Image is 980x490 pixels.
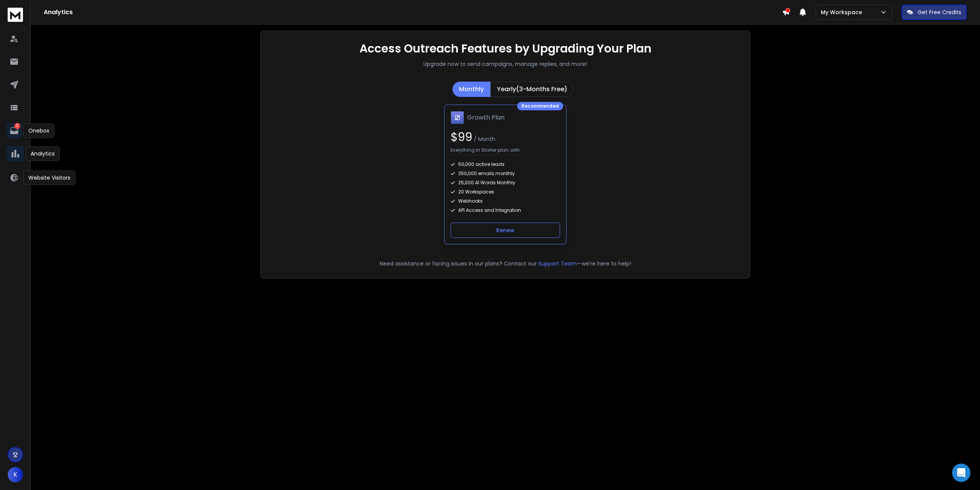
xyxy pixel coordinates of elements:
[451,161,560,167] div: 50,000 active leads
[8,467,23,482] button: K
[467,113,505,122] h1: Growth Plan
[451,223,560,238] button: Renew
[451,198,560,204] div: Webhooks
[451,207,560,213] div: API Access and Integration
[451,170,560,177] div: 250,000 emails monthly
[451,129,472,145] span: $ 99
[952,464,970,482] div: Open Intercom Messenger
[8,8,23,22] img: logo
[423,60,587,68] p: Upgrade now to send campaigns, manage replies, and more!
[902,5,967,20] button: Get Free Credits
[7,123,22,138] a: 2
[918,8,961,16] p: Get Free Credits
[517,102,563,110] div: Recommended
[23,123,54,138] div: Onebox
[451,111,464,124] img: Growth Plan icon
[23,170,75,185] div: Website Visitors
[472,135,495,143] span: / Month
[271,260,739,267] p: Need assistance or facing issues in our plans? Contact our —we're here to help!
[44,8,782,17] h1: Analytics
[26,146,60,161] div: Analytics
[451,147,520,155] p: Everything in Starter plan, with
[452,82,490,97] button: Monthly
[451,180,560,186] div: 25,000 AI Words Monthly
[14,123,20,129] p: 2
[359,42,652,56] h1: Access Outreach Features by Upgrading Your Plan
[451,189,560,195] div: 20 Workspaces
[490,82,574,97] button: Yearly(3-Months Free)
[538,260,577,267] button: Support Team
[821,8,865,16] p: My Workspace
